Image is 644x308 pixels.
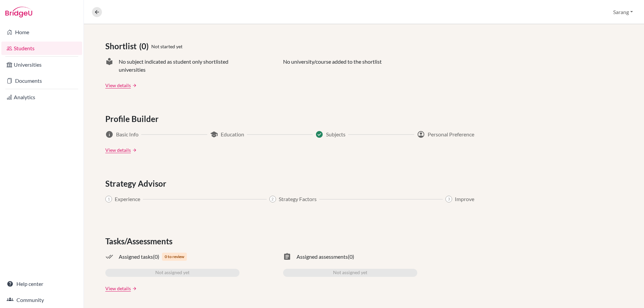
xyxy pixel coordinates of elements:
[283,253,291,261] span: assignment
[315,130,323,138] span: Success
[333,269,367,277] span: Not assigned yet
[221,130,244,138] span: Education
[326,130,345,138] span: Subjects
[297,253,348,261] span: Assigned assessments
[1,58,82,71] a: Universities
[1,277,82,291] a: Help center
[162,253,187,261] span: 0 to review
[283,58,382,74] p: No university/course added to the shortlist
[105,253,113,261] span: done_all
[105,178,169,190] span: Strategy Advisor
[417,130,425,138] span: account_circle
[105,146,131,153] a: View details
[131,148,137,152] a: arrow_forward
[105,196,112,202] span: 1
[119,253,153,261] span: Assigned tasks
[348,253,354,261] span: (0)
[445,196,452,202] span: 3
[5,7,32,17] img: Bridge-U
[105,58,113,74] span: local_library
[105,82,131,89] a: View details
[1,74,82,87] a: Documents
[119,58,239,74] span: No subject indicated as student only shortlisted universities
[105,130,113,138] span: info
[105,285,131,292] a: View details
[105,235,175,247] span: Tasks/Assessments
[269,196,276,202] span: 2
[139,40,151,52] span: (0)
[153,253,159,261] span: (0)
[151,43,182,50] span: Not started yet
[116,130,139,138] span: Basic Info
[1,293,82,307] a: Community
[155,269,190,277] span: Not assigned yet
[115,195,140,203] span: Experience
[1,25,82,39] a: Home
[210,130,218,138] span: school
[131,286,137,291] a: arrow_forward
[1,90,82,104] a: Analytics
[105,40,139,52] span: Shortlist
[105,113,161,125] span: Profile Builder
[610,6,636,18] button: Sarang
[279,195,317,203] span: Strategy Factors
[131,83,137,88] a: arrow_forward
[428,130,474,138] span: Personal Preference
[455,195,474,203] span: Improve
[1,42,82,55] a: Students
